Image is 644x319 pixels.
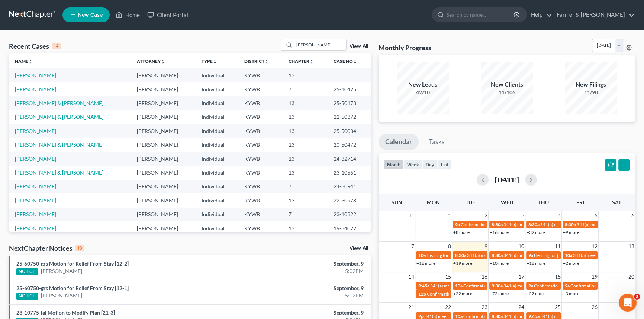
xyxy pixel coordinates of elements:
a: [PERSON_NAME] [15,225,56,231]
span: Confirmation hearing for [PERSON_NAME] [534,283,618,289]
td: 13 [283,221,328,235]
span: 341(a) meeting for [PERSON_NAME] [540,222,612,227]
span: 14 [408,272,415,281]
a: [PERSON_NAME] [15,156,56,162]
td: Individual [196,208,238,221]
a: +16 more [490,230,509,235]
span: Tue [465,199,475,205]
span: 10 [518,242,525,251]
td: 13 [283,124,328,138]
div: 5:02PM [253,267,364,275]
td: 7 [283,82,328,96]
a: +16 more [527,260,545,266]
i: unfold_more [161,59,165,64]
div: 5:02PM [253,292,364,299]
td: KYWB [238,152,282,166]
td: [PERSON_NAME] [131,193,196,207]
a: Districtunfold_more [244,58,268,64]
td: [PERSON_NAME] [131,208,196,221]
td: KYWB [238,180,282,193]
td: KYWB [238,193,282,207]
div: New Leads [397,80,449,89]
td: [PERSON_NAME] [131,110,196,124]
a: Calendar [379,134,419,150]
a: [PERSON_NAME] [15,86,56,92]
span: 9a [565,283,570,289]
span: 341(a) meeting for [PERSON_NAME] [503,253,575,258]
a: Chapterunfold_more [289,58,314,64]
span: 8:30a [492,283,503,289]
span: Confirmation hearing for [PERSON_NAME] [461,222,545,227]
a: [PERSON_NAME] [41,292,82,299]
a: +16 more [416,260,435,266]
a: [PERSON_NAME] [15,72,56,78]
h2: [DATE] [495,176,519,183]
a: Nameunfold_more [15,58,33,64]
span: 341(a) meeting for [PERSON_NAME] & [PERSON_NAME] [467,253,578,258]
a: [PERSON_NAME] & [PERSON_NAME] [15,100,103,106]
td: 23-10322 [328,208,371,221]
div: New Clients [481,80,533,89]
td: 7 [283,208,328,221]
td: Individual [196,138,238,152]
td: [PERSON_NAME] [131,82,196,96]
div: 42/10 [397,89,449,96]
div: September, 9 [253,284,364,292]
span: 341(a) meeting for [PERSON_NAME] [430,283,502,289]
div: New Filings [565,80,617,89]
td: KYWB [238,124,282,138]
span: 9a [528,253,533,258]
span: Fri [576,199,584,205]
span: Thu [538,199,549,205]
td: [PERSON_NAME] [131,221,196,235]
div: 10 [75,245,84,251]
td: 25-50178 [328,96,371,110]
a: +72 more [490,291,509,296]
td: KYWB [238,68,282,82]
span: Hearing for [PERSON_NAME] [534,253,592,258]
a: Help [527,8,552,22]
a: [PERSON_NAME] & [PERSON_NAME] [15,169,103,176]
div: 14 [52,43,61,49]
span: 8 [447,242,452,251]
a: Client Portal [144,8,192,22]
td: 13 [283,152,328,166]
span: 18 [554,272,561,281]
td: [PERSON_NAME] [131,96,196,110]
a: +22 more [453,291,472,296]
span: 1 [447,211,452,220]
td: [PERSON_NAME] [131,138,196,152]
span: 3 [521,211,525,220]
td: KYWB [238,138,282,152]
span: 341(a) meeting for [PERSON_NAME] [540,313,612,319]
button: week [404,159,422,169]
a: +32 more [527,230,545,235]
a: +2 more [563,260,579,266]
a: Home [112,8,144,22]
span: New Case [78,12,103,18]
td: 13 [283,110,328,124]
a: Case Nounfold_more [334,58,357,64]
i: unfold_more [264,59,268,64]
span: 10a [455,283,463,289]
span: Confirmation hearing for [PERSON_NAME] & [PERSON_NAME] [427,291,551,297]
a: +8 more [453,230,470,235]
span: 20 [628,272,635,281]
td: 20-50472 [328,138,371,152]
td: 24-32714 [328,152,371,166]
span: 24 [518,303,525,312]
td: 13 [283,138,328,152]
td: 23-10561 [328,166,371,179]
span: 22 [444,303,452,312]
a: Tasks [422,134,451,150]
span: 9a [528,283,533,289]
td: [PERSON_NAME] [131,152,196,166]
td: 13 [283,96,328,110]
span: Wed [500,199,513,205]
span: 13 [628,242,635,251]
span: 341(a) meeting for [PERSON_NAME] [503,313,575,319]
span: 2 [484,211,488,220]
td: Individual [196,96,238,110]
td: 19-34022 [328,221,371,235]
span: 7 [410,242,415,251]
